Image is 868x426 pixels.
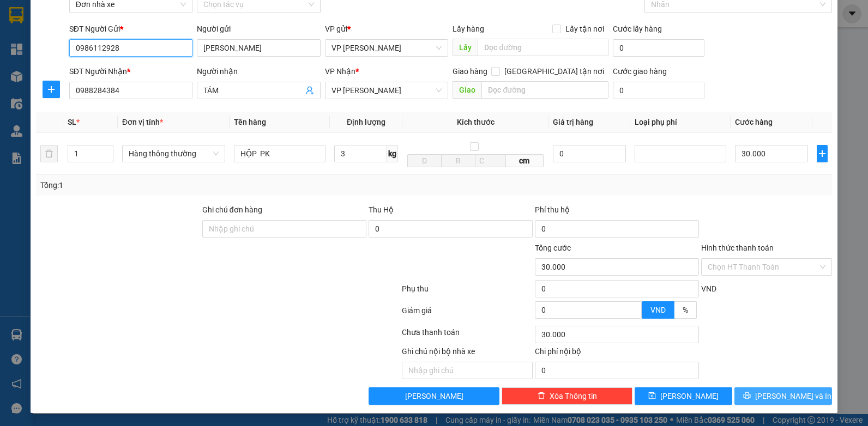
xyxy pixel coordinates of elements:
span: SL [68,118,76,126]
span: [PERSON_NAME] và In [755,390,831,402]
input: R [441,154,475,167]
span: Xóa Thông tin [550,390,597,402]
span: Hàng thông thường [129,145,219,162]
button: save[PERSON_NAME] [635,387,732,405]
span: plus [43,85,59,94]
span: Tên hàng [234,118,266,126]
button: plus [817,145,828,162]
span: VP Trần Khát Chân [331,40,442,56]
input: Dọc đường [481,81,608,99]
div: Tổng: 1 [40,179,336,191]
span: Giao hàng [453,67,487,76]
span: Giá trị hàng [553,118,593,126]
span: Lấy hàng [453,25,484,33]
span: VP LÊ HỒNG PHONG [331,82,442,99]
div: Người gửi [197,23,321,35]
label: Ghi chú đơn hàng [202,205,262,214]
span: delete [538,392,545,400]
label: Cước lấy hàng [613,25,662,33]
span: Tổng cước [535,244,571,252]
div: Người nhận [197,65,321,77]
button: printer[PERSON_NAME] và In [734,387,832,405]
input: Nhập ghi chú [402,362,533,379]
input: 0 [553,145,626,162]
div: Phí thu hộ [535,204,699,220]
strong: Hotline : 0889 23 23 23 [114,46,185,54]
div: Chưa thanh toán [401,326,534,345]
span: [PERSON_NAME] [660,390,719,402]
button: [PERSON_NAME] [369,387,499,405]
span: Giao [453,81,481,99]
strong: : [DOMAIN_NAME] [101,56,198,66]
strong: CÔNG TY TNHH VĨNH QUANG [76,19,224,30]
span: [GEOGRAPHIC_DATA] tận nơi [500,65,608,77]
input: Ghi chú đơn hàng [202,220,366,238]
img: logo [10,17,61,68]
div: Phụ thu [401,283,534,302]
div: SĐT Người Nhận [69,65,193,77]
th: Loại phụ phí [630,112,731,133]
input: D [407,154,442,167]
span: VP Nhận [325,67,355,76]
span: % [683,306,688,314]
span: Thu Hộ [369,205,394,214]
label: Hình thức thanh toán [701,244,774,252]
input: Cước giao hàng [613,82,704,99]
input: C [475,154,506,167]
div: Chi phí nội bộ [535,345,699,362]
span: Lấy tận nơi [561,23,608,35]
span: user-add [305,86,314,95]
strong: PHIẾU GỬI HÀNG [106,32,194,44]
span: cm [506,154,544,167]
input: Dọc đường [478,39,608,56]
label: Cước giao hàng [613,67,667,76]
span: VND [701,284,716,293]
input: Cước lấy hàng [613,39,704,57]
div: VP gửi [325,23,449,35]
button: deleteXóa Thông tin [502,387,632,405]
span: Lấy [453,39,478,56]
button: plus [43,81,60,98]
span: Cước hàng [735,118,773,126]
span: printer [743,392,751,400]
div: Giảm giá [401,305,534,324]
button: delete [40,145,58,162]
span: Kích thước [457,118,495,126]
span: save [648,392,656,400]
input: VD: Bàn, Ghế [234,145,325,162]
span: Website [101,58,127,66]
span: [PERSON_NAME] [405,390,463,402]
span: kg [387,145,398,162]
span: Định lượng [347,118,385,126]
span: Đơn vị tính [122,118,163,126]
div: Ghi chú nội bộ nhà xe [402,345,533,362]
div: SĐT Người Gửi [69,23,193,35]
span: plus [817,149,827,158]
span: VND [650,306,666,314]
